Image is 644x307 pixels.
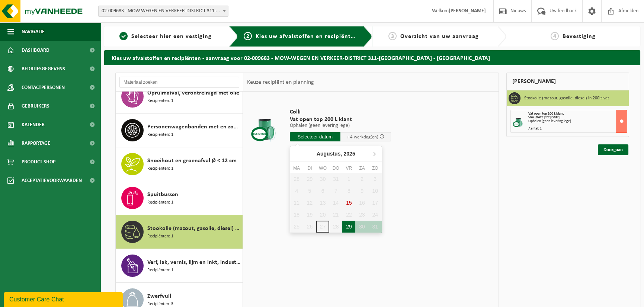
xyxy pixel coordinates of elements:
[116,80,243,113] button: Opruimafval, verontreinigd met olie Recipiënten: 1
[551,32,559,40] span: 4
[342,164,355,172] div: vr
[290,116,391,123] span: Vat open top 200 L klant
[147,267,173,274] span: Recipiënten: 1
[147,89,239,97] span: Opruimafval, verontreinigd met olie
[147,258,241,267] span: Verf, lak, vernis, lijm en inkt, industrieel in kleinverpakking
[347,135,378,140] span: + 4 werkdag(en)
[147,224,241,233] span: Stookolie (mazout, gasolie, diesel) in 200lt-vat
[342,221,355,233] div: 29
[343,151,355,156] i: 2025
[563,33,596,39] span: Bevestiging
[147,233,173,240] span: Recipiënten: 1
[116,249,243,283] button: Verf, lak, vernis, lijm en inkt, industrieel in kleinverpakking Recipiënten: 1
[147,165,173,172] span: Recipiënten: 1
[22,134,50,153] span: Rapportage
[147,199,173,206] span: Recipiënten: 1
[303,164,316,172] div: di
[4,291,124,307] iframe: chat widget
[116,181,243,215] button: Spuitbussen Recipiënten: 1
[598,144,628,155] a: Doorgaan
[108,32,223,41] a: 1Selecteer hier een vestiging
[290,108,391,116] span: Colli
[314,148,358,160] div: Augustus,
[22,22,45,41] span: Navigatie
[147,156,237,165] span: Snoeihout en groenafval Ø < 12 cm
[119,77,239,88] input: Materiaal zoeken
[290,123,391,128] p: Ophalen (geen levering lege)
[244,32,252,40] span: 2
[528,112,564,116] span: Vat open top 200 L klant
[22,60,65,78] span: Bedrijfsgegevens
[528,119,627,123] div: Ophalen (geen levering lege)
[329,164,342,172] div: do
[524,92,609,104] h3: Stookolie (mazout, gasolie, diesel) in 200lt-vat
[369,164,382,172] div: zo
[506,73,629,90] div: [PERSON_NAME]
[22,171,82,190] span: Acceptatievoorwaarden
[400,33,479,39] span: Overzicht van uw aanvraag
[116,215,243,249] button: Stookolie (mazout, gasolie, diesel) in 200lt-vat Recipiënten: 1
[116,113,243,147] button: Personenwagenbanden met en zonder velg Recipiënten: 1
[116,147,243,181] button: Snoeihout en groenafval Ø < 12 cm Recipiënten: 1
[316,164,329,172] div: wo
[147,97,173,105] span: Recipiënten: 1
[147,131,173,138] span: Recipiënten: 1
[528,127,627,131] div: Aantal: 1
[243,73,318,92] div: Keuze recipiënt en planning
[290,132,340,141] input: Selecteer datum
[104,50,640,65] h2: Kies uw afvalstoffen en recipiënten - aanvraag voor 02-009683 - MOW-WEGEN EN VERKEER-DISTRICT 311...
[22,97,49,115] span: Gebruikers
[131,33,212,39] span: Selecteer hier een vestiging
[388,32,397,40] span: 3
[449,8,486,14] strong: [PERSON_NAME]
[147,292,171,301] span: Zwerfvuil
[290,164,303,172] div: ma
[119,32,128,40] span: 1
[22,115,45,134] span: Kalender
[22,78,65,97] span: Contactpersonen
[147,122,241,131] span: Personenwagenbanden met en zonder velg
[355,164,368,172] div: za
[22,153,55,171] span: Product Shop
[528,115,560,119] strong: Van [DATE] tot [DATE]
[147,190,178,199] span: Spuitbussen
[22,41,49,60] span: Dashboard
[99,6,228,16] span: 02-009683 - MOW-WEGEN EN VERKEER-DISTRICT 311-BRUGGE - 8000 BRUGGE, KONING ALBERT I LAAN 293
[256,33,358,39] span: Kies uw afvalstoffen en recipiënten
